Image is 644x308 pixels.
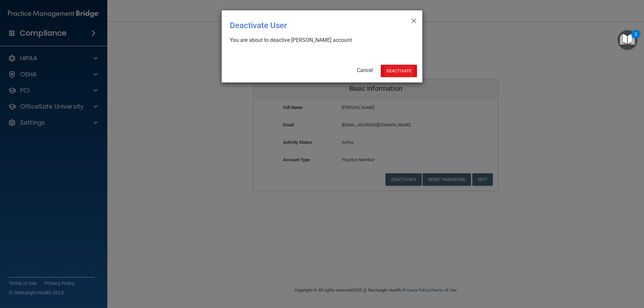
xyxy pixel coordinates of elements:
[230,16,387,35] div: Deactivate User
[411,13,417,26] span: ×
[381,65,417,77] button: Deactivate
[528,260,636,287] iframe: Drift Widget Chat Controller
[618,30,637,50] button: Open Resource Center, 2 new notifications
[635,34,637,43] div: 2
[230,37,409,44] div: You are about to deactive [PERSON_NAME] account
[357,67,373,73] a: Cancel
